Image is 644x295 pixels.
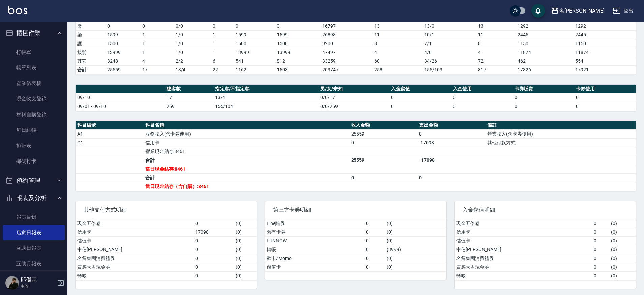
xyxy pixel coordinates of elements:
[364,219,385,228] td: 0
[106,39,141,48] td: 1500
[141,39,174,48] td: 1
[422,30,476,39] td: 10 / 1
[592,263,609,271] td: 0
[76,254,194,263] td: 名留集團消費禮券
[265,219,446,272] table: a dense table
[234,22,275,30] td: 0
[364,254,385,263] td: 0
[364,245,385,254] td: 0
[234,39,275,48] td: 1500
[3,189,65,207] button: 報表及分析
[3,153,65,169] a: 掃碼打卡
[141,48,174,57] td: 1
[463,207,628,213] span: 入金儲值明細
[373,39,422,48] td: 8
[194,236,234,245] td: 0
[265,228,364,236] td: 舊有卡券
[513,93,575,102] td: 0
[234,65,275,74] td: 1162
[21,283,55,289] p: 主管
[76,236,194,245] td: 儲值卡
[194,263,234,271] td: 0
[574,85,636,93] th: 卡券使用
[3,24,65,42] button: 櫃檯作業
[321,39,372,48] td: 9200
[76,138,144,147] td: G1
[275,22,321,30] td: 0
[516,39,574,48] td: 1150
[211,57,234,65] td: 6
[385,236,446,245] td: ( 0 )
[76,48,106,57] td: 接髮
[417,121,486,130] th: 支出金額
[3,107,65,122] a: 材料自購登錄
[3,76,65,91] a: 營業儀表板
[144,156,350,165] td: 合計
[373,65,422,74] td: 258
[422,39,476,48] td: 7 / 1
[21,276,55,283] h5: 邱傑霖
[574,30,636,39] td: 2445
[234,57,275,65] td: 541
[213,93,319,102] td: 13/4
[174,30,211,39] td: 1 / 0
[213,102,319,111] td: 155/104
[76,121,144,130] th: 科目編號
[476,48,516,57] td: 4
[321,30,372,39] td: 26898
[319,102,389,111] td: 0/0/259
[417,138,486,147] td: -17098
[609,236,636,245] td: ( 0 )
[76,263,194,271] td: 質感大吉現金券
[592,236,609,245] td: 0
[476,30,516,39] td: 11
[422,65,476,74] td: 155/103
[144,121,350,130] th: 科目名稱
[211,30,234,39] td: 1
[174,48,211,57] td: 1 / 0
[350,156,418,165] td: 25559
[321,48,372,57] td: 47497
[165,102,213,111] td: 259
[350,129,418,138] td: 25559
[234,254,257,263] td: ( 0 )
[76,22,106,30] td: 燙
[144,129,350,138] td: 服務收入(含卡券使用)
[385,228,446,236] td: ( 0 )
[275,48,321,57] td: 13999
[455,228,592,236] td: 信用卡
[476,65,516,74] td: 317
[455,219,592,228] td: 現金五倍卷
[319,93,389,102] td: 0/0/17
[592,271,609,280] td: 0
[516,30,574,39] td: 2445
[3,225,65,240] a: 店家日報表
[165,93,213,102] td: 17
[141,30,174,39] td: 1
[592,254,609,263] td: 0
[76,271,194,280] td: 轉帳
[609,254,636,263] td: ( 0 )
[144,147,350,156] td: 營業現金結存:8461
[350,121,418,130] th: 收入金額
[194,219,234,228] td: 0
[389,85,451,93] th: 入金儲值
[273,207,438,213] span: 第三方卡券明細
[476,57,516,65] td: 72
[174,22,211,30] td: 0 / 0
[234,48,275,57] td: 13999
[106,65,141,74] td: 25559
[417,156,486,165] td: -17098
[455,236,592,245] td: 儲值卡
[275,57,321,65] td: 812
[275,39,321,48] td: 1500
[373,57,422,65] td: 60
[513,85,575,93] th: 卡券販賣
[609,263,636,271] td: ( 0 )
[455,219,636,281] table: a dense table
[265,219,364,228] td: Line酷券
[144,138,350,147] td: 信用卡
[141,22,174,30] td: 0
[364,263,385,271] td: 0
[455,263,592,271] td: 質感大吉現金券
